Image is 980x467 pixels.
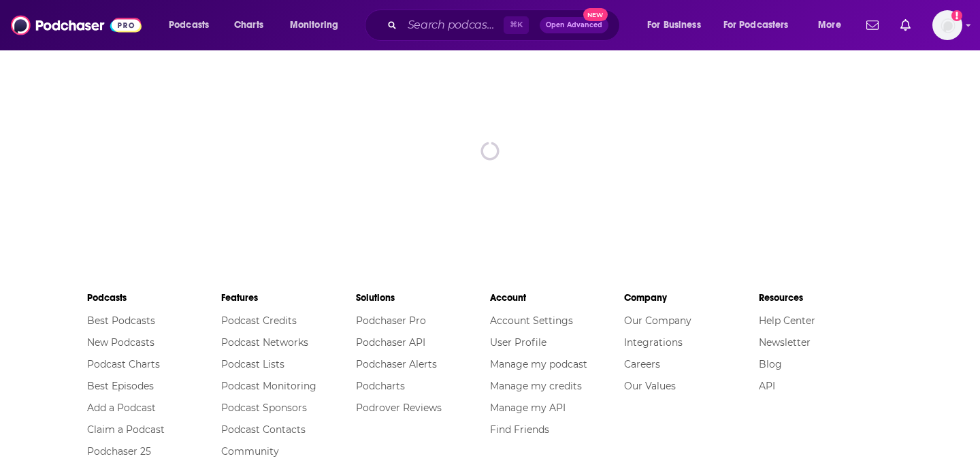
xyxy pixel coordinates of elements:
[356,358,437,370] a: Podchaser Alerts
[221,315,297,327] a: Podcast Credits
[490,286,624,310] li: Account
[356,380,405,392] a: Podcharts
[932,10,962,40] span: Logged in as amandagibson
[11,12,142,38] img: Podchaser - Follow, Share and Rate Podcasts
[221,423,306,436] a: Podcast Contacts
[490,315,573,327] a: Account Settings
[221,402,307,414] a: Podcast Sponsors
[221,445,279,457] a: Community
[87,286,221,310] li: Podcasts
[759,286,893,310] li: Resources
[490,336,546,349] a: User Profile
[895,14,916,37] a: Show notifications dropdown
[932,10,962,40] img: User Profile
[490,358,587,370] a: Manage my podcast
[647,16,701,35] span: For Business
[583,8,608,21] span: New
[221,380,316,392] a: Podcast Monitoring
[87,380,154,392] a: Best Episodes
[546,22,602,29] span: Open Advanced
[225,14,272,36] a: Charts
[356,336,425,349] a: Podchaser API
[808,14,858,36] button: open menu
[290,16,338,35] span: Monitoring
[378,10,633,41] div: Search podcasts, credits, & more...
[280,14,356,36] button: open menu
[861,14,884,37] a: Show notifications dropdown
[221,336,308,349] a: Podcast Networks
[356,315,426,327] a: Podchaser Pro
[490,402,566,414] a: Manage my API
[624,358,660,370] a: Careers
[169,16,209,35] span: Podcasts
[759,315,815,327] a: Help Center
[932,10,962,40] button: Show profile menu
[234,16,263,35] span: Charts
[624,315,691,327] a: Our Company
[159,14,227,36] button: open menu
[624,286,758,310] li: Company
[87,315,155,327] a: Best Podcasts
[87,336,154,349] a: New Podcasts
[951,10,962,21] svg: Add a profile image
[624,380,676,392] a: Our Values
[638,14,718,36] button: open menu
[87,423,165,436] a: Claim a Podcast
[759,358,782,370] a: Blog
[221,358,284,370] a: Podcast Lists
[504,16,529,34] span: ⌘ K
[87,358,160,370] a: Podcast Charts
[624,336,683,349] a: Integrations
[221,286,355,310] li: Features
[402,14,504,36] input: Search podcasts, credits, & more...
[818,16,841,35] span: More
[715,14,808,36] button: open menu
[87,402,156,414] a: Add a Podcast
[540,17,608,33] button: Open AdvancedNew
[490,423,549,436] a: Find Friends
[356,286,490,310] li: Solutions
[759,336,811,349] a: Newsletter
[356,402,442,414] a: Podrover Reviews
[759,380,775,392] a: API
[87,445,151,457] a: Podchaser 25
[490,380,582,392] a: Manage my credits
[723,16,789,35] span: For Podcasters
